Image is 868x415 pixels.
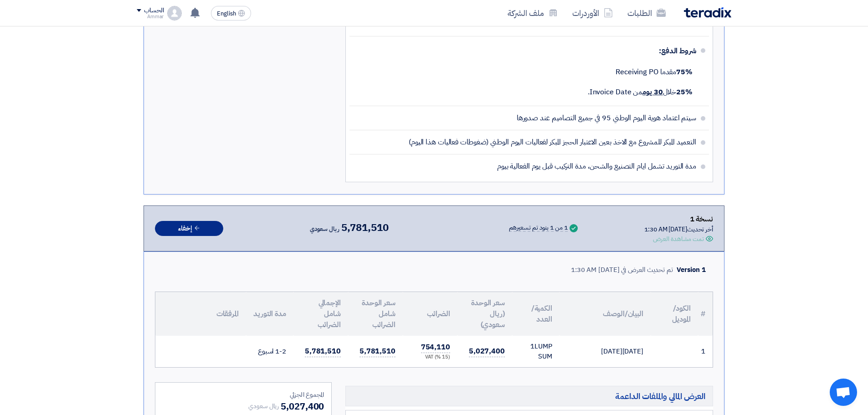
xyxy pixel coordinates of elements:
[364,40,696,62] div: شروط الدفع:
[155,292,246,336] th: المرفقات
[571,265,673,275] div: تم تحديث العرض في [DATE] 1:30 AM
[644,213,713,225] div: نسخة 1
[246,292,293,336] th: مدة التوريد
[509,225,568,232] div: 1 من 1 بنود تم تسعيرهم
[512,292,560,336] th: الكمية/العدد
[310,224,339,235] span: ريال سعودي
[588,87,693,97] span: خلال من Invoice Date.
[246,336,293,367] td: 1-2 اسبوع
[497,162,696,171] span: مدة التوريد تشمل ايام التصنيع والشحن، مدة التركيب قبل يوم الفعالية بيوم
[457,292,512,336] th: سعر الوحدة (ريال سعودي)
[560,292,651,336] th: البيان/الوصف
[341,222,389,233] span: 5,781,510
[421,342,450,353] span: 754,110
[469,346,505,357] span: 5,027,400
[281,400,324,413] span: 5,027,400
[217,10,236,17] span: English
[677,265,706,275] div: Version 1
[530,341,534,351] span: 1
[155,221,223,236] button: إخفاء
[620,2,673,24] a: الطلبات
[500,2,565,24] a: ملف الشركة
[830,379,857,406] a: Open chat
[644,225,713,234] div: أخر تحديث [DATE] 1:30 AM
[144,7,164,15] div: الحساب
[163,390,324,400] div: المجموع الجزئي
[293,292,348,336] th: الإجمالي شامل الضرائب
[410,354,450,361] div: (15 %) VAT
[653,234,704,244] div: تمت مشاهدة العرض
[684,7,731,18] img: Teradix logo
[167,6,182,20] img: profile_test.png
[305,346,341,357] span: 5,781,510
[615,391,705,401] span: العرض المالي والملفات الداعمة
[248,401,279,411] span: ريال سعودي
[360,346,395,357] span: 5,781,510
[409,138,696,147] span: التعميد المبكر للمشروع مع الاخذ بعين الاعتبار الحجز المبكر لفعاليات اليوم الوطني (ضغوطات فعاليات ...
[698,336,713,367] td: 1
[676,87,693,97] strong: 25%
[348,292,403,336] th: سعر الوحدة شامل الضرائب
[565,2,620,24] a: الأوردرات
[616,67,693,77] span: مقدما Receiving PO
[698,292,713,336] th: #
[676,67,693,77] strong: 75%
[211,6,251,20] button: English
[517,113,696,123] span: سيتم اعتماد هوية اليوم الوطني 95 في جميع التصاميم عند صدورها
[651,292,698,336] th: الكود/الموديل
[403,292,457,336] th: الضرائب
[567,346,643,357] div: [DATE][DATE]
[512,336,560,367] td: LUMP SUM
[137,14,164,19] div: Ammar
[642,87,663,97] u: 30 يوم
